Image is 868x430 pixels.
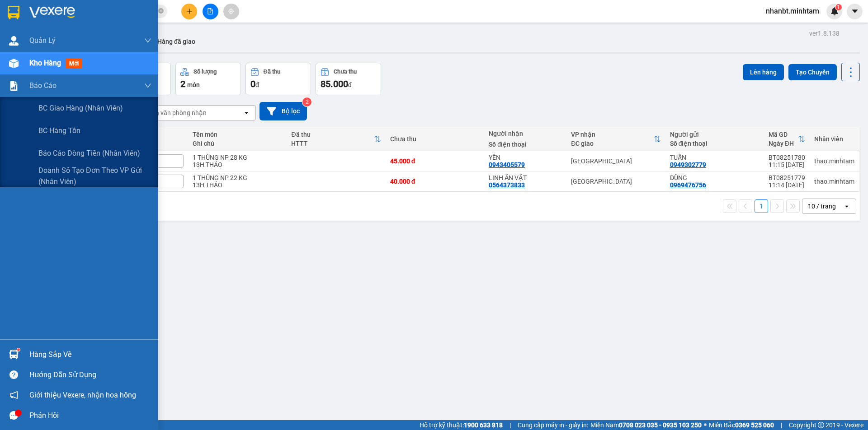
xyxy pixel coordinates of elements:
[769,174,805,181] div: BT08251779
[518,420,588,430] span: Cung cấp máy in - giấy in:
[704,423,707,427] span: ⚪️
[489,154,562,161] div: YẾN
[670,154,759,161] div: TUẤN
[571,157,661,165] div: [GEOGRAPHIC_DATA]
[489,174,562,181] div: LINH ĂN VẶT
[150,31,203,52] button: Hàng đã giao
[788,64,837,80] button: Tạo Chuyến
[8,6,19,19] img: logo-vxr
[830,7,839,15] img: icon-new-feature
[709,420,774,430] span: Miền Bắc
[571,178,661,185] div: [GEOGRAPHIC_DATA]
[571,131,654,138] div: VP nhận
[348,81,352,88] span: đ
[808,202,836,211] div: 10 / trang
[223,4,239,19] button: aim
[464,421,503,429] strong: 1900 633 818
[38,102,123,114] span: BC giao hàng (nhân viên)
[769,131,798,138] div: Mã GD
[670,131,759,138] div: Người gửi
[193,161,282,168] div: 13H THẢO
[9,81,19,91] img: solution-icon
[670,161,706,168] div: 0949302779
[29,35,56,46] span: Quản Lý
[259,102,307,120] button: Bộ lọc
[38,165,151,187] span: Doanh số tạo đơn theo VP gửi (nhân viên)
[287,127,385,151] th: Toggle SortBy
[38,125,80,136] span: BC hàng tồn
[9,391,18,399] span: notification
[9,370,18,379] span: question-circle
[228,8,234,14] span: aim
[619,421,702,429] strong: 0708 023 035 - 0935 103 250
[291,140,373,147] div: HTTT
[489,181,525,189] div: 0564373833
[144,82,151,89] span: down
[489,141,562,148] div: Số điện thoại
[316,63,381,95] button: Chưa thu85.000đ
[509,420,511,430] span: |
[321,79,348,89] span: 85.000
[138,135,184,143] div: Nhãn
[29,59,61,67] span: Kho hàng
[193,131,282,138] div: Tên món
[193,154,282,161] div: 1 THÙNG NP 28 KG
[9,411,18,420] span: message
[187,81,200,88] span: món
[571,140,654,147] div: ĐC giao
[390,135,480,143] div: Chưa thu
[144,108,207,117] div: Chọn văn phòng nhận
[9,36,19,46] img: warehouse-icon
[193,174,282,181] div: 1 THÙNG NP 22 KG
[670,140,759,147] div: Số điện thoại
[29,80,57,91] span: Báo cáo
[566,127,665,151] th: Toggle SortBy
[835,4,842,10] sup: 1
[755,199,768,213] button: 1
[186,8,193,14] span: plus
[769,140,798,147] div: Ngày ĐH
[781,420,782,430] span: |
[851,7,859,15] span: caret-down
[837,4,840,10] span: 1
[843,203,850,210] svg: open
[38,148,140,159] span: Báo cáo dòng tiền (nhân viên)
[390,178,480,185] div: 40.000 đ
[764,127,810,151] th: Toggle SortBy
[245,63,311,95] button: Đã thu0đ
[29,409,151,422] div: Phản hồi
[759,5,826,17] span: nhanbt.minhtam
[9,350,19,359] img: warehouse-icon
[175,63,241,95] button: Số lượng2món
[334,69,357,75] div: Chưa thu
[193,69,217,75] div: Số lượng
[17,348,20,351] sup: 1
[390,157,480,165] div: 45.000 đ
[818,422,824,428] span: copyright
[670,181,706,189] div: 0969476756
[207,8,213,14] span: file-add
[489,130,562,137] div: Người nhận
[29,348,151,361] div: Hàng sắp về
[420,420,503,430] span: Hỗ trợ kỹ thuật:
[264,69,280,75] div: Đã thu
[590,420,702,430] span: Miền Nam
[193,181,282,189] div: 13H THẢO
[250,79,255,89] span: 0
[158,8,164,14] span: close-circle
[181,4,197,19] button: plus
[769,181,805,189] div: 11:14 [DATE]
[29,368,151,382] div: Hướng dẫn sử dụng
[814,178,854,185] div: thao.minhtam
[743,64,784,80] button: Lên hàng
[291,131,373,138] div: Đã thu
[735,421,774,429] strong: 0369 525 060
[814,157,854,165] div: thao.minhtam
[489,161,525,168] div: 0943405579
[670,174,759,181] div: DŨNG
[243,109,250,116] svg: open
[158,7,164,16] span: close-circle
[66,59,82,69] span: mới
[193,140,282,147] div: Ghi chú
[302,97,311,106] sup: 2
